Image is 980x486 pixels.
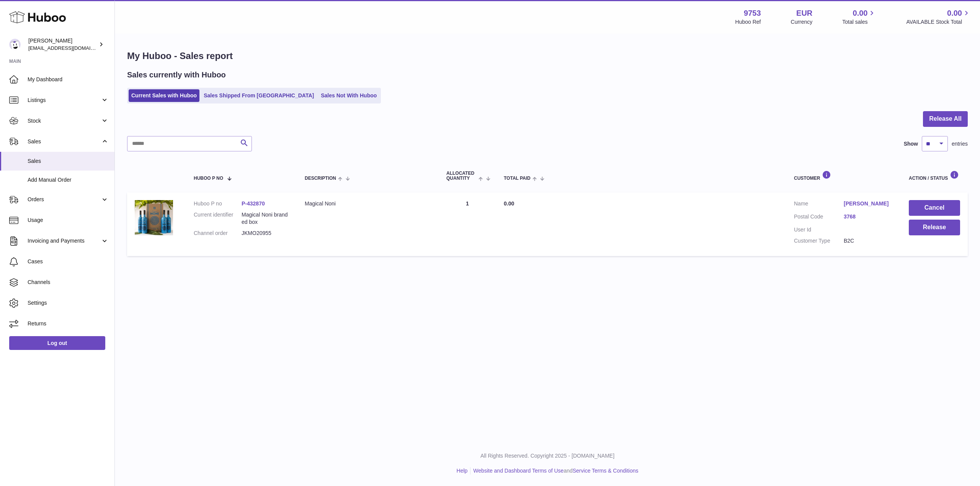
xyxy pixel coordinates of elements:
span: 0.00 [947,8,962,18]
span: 0.00 [853,8,868,18]
div: [PERSON_NAME] [28,37,97,52]
a: Help [457,468,468,474]
a: Sales Not With Huboo [318,89,379,102]
span: Cases [28,258,109,265]
span: Add Manual Order [28,176,109,184]
dt: User Id [794,226,844,233]
a: 0.00 Total sales [842,8,876,26]
dt: Current identifier [194,211,242,226]
td: 1 [439,192,496,256]
dt: Customer Type [794,237,844,245]
strong: 9753 [744,8,761,18]
img: 1651244466.jpg [135,200,173,235]
div: Currency [791,18,813,26]
dt: Huboo P no [194,200,242,207]
span: ALLOCATED Quantity [446,171,477,181]
span: 0.00 [504,200,514,207]
span: Listings [28,97,101,104]
dd: JKMO20955 [242,230,289,237]
div: Action / Status [909,171,960,181]
h2: Sales currently with Huboo [127,70,226,80]
dt: Postal Code [794,213,844,222]
a: Log out [9,336,105,350]
span: Channels [28,279,109,286]
span: Total paid [504,176,531,181]
a: Current Sales with Huboo [129,89,199,102]
span: Stock [28,117,101,125]
dd: B2C [844,237,893,245]
span: AVAILABLE Stock Total [906,18,971,26]
span: Huboo P no [194,176,223,181]
a: [PERSON_NAME] [844,200,893,207]
span: Sales [28,138,101,145]
span: Invoicing and Payments [28,237,101,245]
span: Sales [28,158,109,165]
span: Orders [28,196,101,203]
button: Cancel [909,200,960,216]
div: Customer [794,171,893,181]
dt: Name [794,200,844,209]
a: P-432870 [242,200,265,207]
button: Release All [923,111,968,127]
a: 0.00 AVAILABLE Stock Total [906,8,971,26]
a: Sales Shipped From [GEOGRAPHIC_DATA] [201,89,317,102]
span: [EMAIL_ADDRESS][DOMAIN_NAME] [28,45,113,51]
span: Total sales [842,18,876,26]
li: and [470,467,638,475]
div: Huboo Ref [735,18,761,26]
span: Settings [28,299,109,307]
p: All Rights Reserved. Copyright 2025 - [DOMAIN_NAME] [121,452,974,460]
a: 3768 [844,213,893,220]
span: Description [305,176,336,181]
span: Usage [28,217,109,224]
img: info@welovenoni.com [9,39,21,50]
dd: Magical Noni branded box [242,211,289,226]
strong: EUR [796,8,812,18]
a: Service Terms & Conditions [573,468,639,474]
span: entries [952,140,968,148]
dt: Channel order [194,230,242,237]
span: Returns [28,320,109,327]
label: Show [904,140,918,148]
a: Website and Dashboard Terms of Use [473,468,563,474]
span: My Dashboard [28,76,109,83]
div: Magical Noni [305,200,431,207]
h1: My Huboo - Sales report [127,50,968,62]
button: Release [909,220,960,235]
